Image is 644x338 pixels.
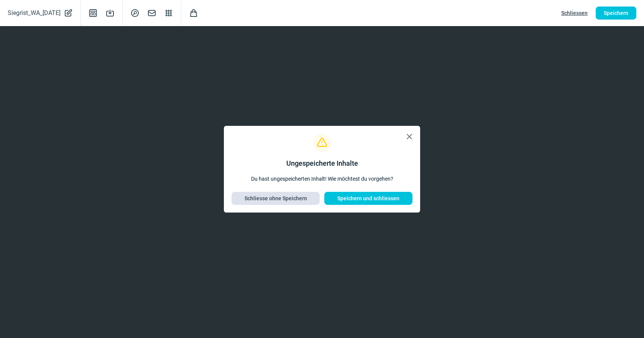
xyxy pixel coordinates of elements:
[8,8,61,18] span: Siegrist_WA_[DATE]
[553,7,596,20] button: Schliessen
[324,192,412,205] button: Speichern und schliessen
[251,175,393,183] div: Du hast ungespeicherten Inhalt! Wie möchtest du vorgehen?
[245,192,307,204] span: Schliesse ohne Speichern
[337,192,399,204] span: Speichern und schliessen
[604,7,628,19] span: Speichern
[232,192,320,205] button: Schliesse ohne Speichern
[561,7,588,19] span: Schliessen
[286,158,358,169] div: Ungespeicherte Inhalte
[596,7,636,20] button: Speichern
